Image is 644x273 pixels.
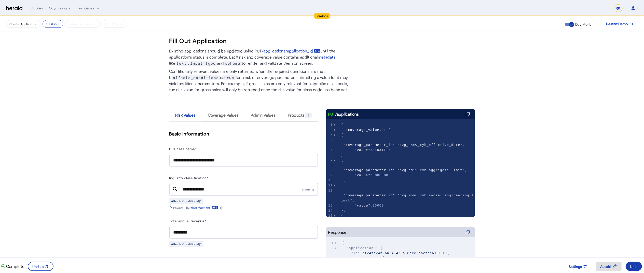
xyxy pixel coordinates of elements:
span: "cvg_o3mw_cyb_effective_date" [397,143,462,147]
span: Autofill [600,264,611,269]
span: : { [342,246,383,250]
span: { [342,241,345,245]
span: }, [341,153,346,157]
span: : , [341,163,467,172]
span: "coverage_parameter_id" [343,168,395,172]
div: 14 [326,208,334,213]
span: Risk Values [175,113,196,117]
span: "application" [347,246,376,250]
span: "cvg_agj9_cyb_aggregate_limit" [397,168,465,172]
div: 3 [326,132,334,138]
div: /applications [328,111,359,117]
span: true [223,75,236,80]
div: Powered by [173,206,223,210]
mat-icon: search [169,186,182,192]
div: 7 [326,158,334,163]
button: Autofill [596,262,622,271]
span: : [341,173,388,177]
div: 12 [326,188,334,193]
div: Quotes [31,6,43,11]
span: "f24fa24f-ba54-423a-8ace-bbcfce613116" [362,251,448,255]
span: Products [288,113,312,118]
span: text [175,61,188,66]
button: Submit Application [65,20,100,28]
span: { [341,183,344,187]
div: Response [328,229,347,235]
span: Admin Values [251,113,276,117]
span: : [341,148,391,152]
span: "coverage_values" [346,128,384,132]
span: "cvg_mov6_cyb_social_engineering_limit" [341,193,474,202]
div: 10 [326,178,334,183]
span: 5000000 [373,173,388,177]
span: input_type [189,61,217,66]
a: /classifications [190,206,218,210]
span: "[DATE]" [373,148,391,152]
a: metadata [318,54,336,60]
button: Create Application [6,20,40,28]
label: Dev Mode [574,22,592,27]
span: : , [342,251,450,255]
div: 4 [326,137,334,142]
span: mvanjg [303,187,318,192]
h3: Fill Out Application [169,37,227,45]
div: 9 [326,173,334,178]
span: "status" [351,256,369,260]
span: PUT [328,111,335,117]
div: Submissions [49,6,70,11]
img: Herald Logo [6,6,22,11]
p: Existing applications should be updated using PUT until the application’s status is complete. Eac... [169,48,353,66]
span: { [341,123,344,127]
span: Update [32,264,44,269]
div: Affects Conditions [169,241,203,247]
div: 4 [326,255,335,261]
span: "complete" [371,256,394,260]
button: Update [28,262,53,271]
span: Settings [569,264,582,269]
div: 5 [326,147,334,153]
p: Conditionally relevant values are only returned when the required conditions are met. If is for a... [169,66,353,93]
span: : [ [341,128,391,132]
label: Industry classification* [169,176,208,180]
div: 2 [326,245,335,251]
div: Sandbox [314,13,330,19]
span: "coverage_parameter_id" [343,193,395,197]
div: 11 [326,183,334,188]
div: 8 [326,163,334,168]
span: schema [224,61,242,66]
div: 1 [326,240,335,245]
div: 1 [326,122,334,127]
div: 1 [305,113,312,118]
a: /applications/application_id [262,48,321,54]
button: Fill it Out [43,20,63,28]
button: Settings [565,262,592,271]
div: 6 [326,153,334,158]
span: }, [341,209,346,212]
span: affects_conditions [172,75,220,80]
span: "coverage_parameter_id" [343,143,395,147]
span: : , [341,138,465,147]
label: Business name* [169,147,197,151]
button: Resources dropdown menu [76,6,101,11]
span: "value" [354,203,370,207]
h5: Basic Information [169,130,318,138]
span: { [341,133,344,137]
p: Complete [5,263,25,269]
span: "value" [354,148,370,152]
span: }, [341,178,346,182]
span: : [341,203,384,207]
span: Restart Demo [606,21,628,27]
span: { [341,158,344,162]
div: 13 [326,203,334,208]
div: Affects Conditions [169,198,203,204]
div: 15 [326,213,334,218]
button: Get A Quote [102,20,127,28]
button: Restart Demo [602,19,638,29]
span: : , [342,256,396,260]
div: 3 [326,251,335,256]
span: 25000 [373,203,384,207]
span: Coverage Values [208,113,239,117]
span: { [341,214,344,217]
div: Next [630,264,638,269]
div: 2 [326,127,334,132]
